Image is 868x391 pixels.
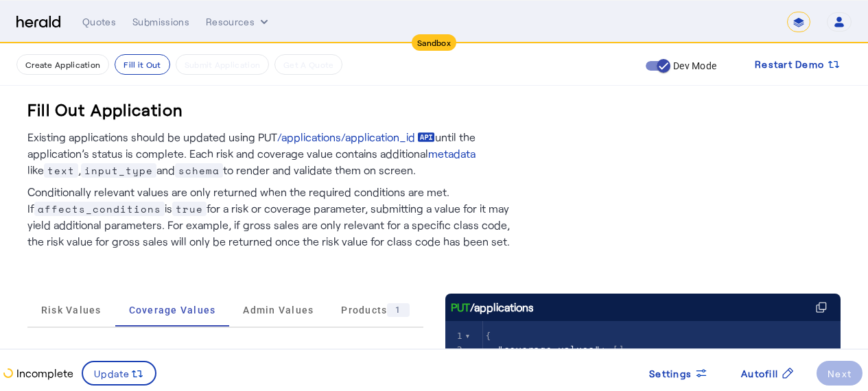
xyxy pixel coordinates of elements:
div: 1 [445,329,465,343]
button: Resources dropdown menu [206,15,271,29]
span: Update [94,366,130,381]
div: /applications [451,299,534,316]
span: PUT [451,299,470,316]
button: Submit Application [176,54,269,75]
h3: Fill Out Application [27,99,183,121]
p: Existing applications should be updated using PUT until the application’s status is complete. Eac... [27,129,515,178]
button: Get A Quote [274,54,342,75]
span: schema [175,163,223,178]
span: Products [341,303,409,317]
div: Submissions [132,15,189,29]
span: true [172,202,207,216]
span: text [44,163,78,178]
span: Autofill [741,366,778,381]
button: Settings [638,361,719,386]
a: metadata [428,145,476,162]
span: Settings [649,366,692,381]
span: Restart Demo [755,56,824,73]
div: Quotes [82,15,116,29]
button: Update [82,361,156,386]
label: Dev Mode [670,59,716,73]
button: Restart Demo [744,52,852,77]
span: Coverage Values [129,305,216,315]
button: Create Application [16,54,109,75]
p: Conditionally relevant values are only returned when the required conditions are met. If is for a... [27,178,515,250]
img: Herald Logo [16,16,60,29]
span: : [], [486,344,631,355]
span: "coverage_values" [497,344,600,355]
button: Fill it Out [115,54,169,75]
span: input_type [81,163,156,178]
p: Incomplete [14,365,73,381]
span: { [486,331,492,341]
span: Admin Values [243,305,314,315]
div: Sandbox [412,34,456,51]
div: 2 [445,343,465,357]
div: 1 [387,303,409,317]
a: /applications/application_id [277,129,435,145]
button: Autofill [730,361,806,386]
span: affects_conditions [34,202,165,216]
span: Risk Values [41,305,102,315]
